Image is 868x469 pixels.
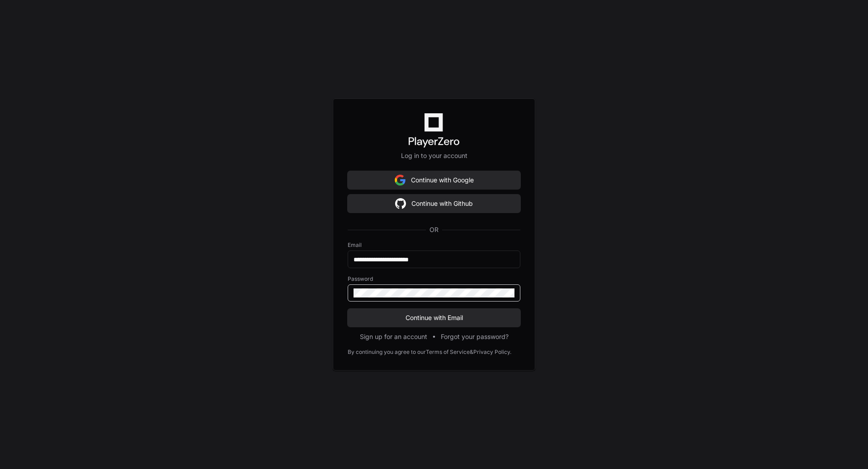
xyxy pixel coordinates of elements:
a: Privacy Policy. [473,348,511,356]
img: Sign in with google [395,171,406,189]
a: Terms of Service [426,348,470,356]
img: Sign in with google [395,195,406,213]
div: & [470,348,473,356]
label: Password [348,275,520,283]
div: By continuing you agree to our [348,348,426,356]
span: OR [426,225,442,234]
button: Sign up for an account [360,332,427,341]
button: Forgot your password? [441,332,509,341]
button: Continue with Github [348,195,520,213]
button: Continue with Email [348,309,520,327]
span: Continue with Email [348,313,520,322]
button: Continue with Google [348,171,520,189]
p: Log in to your account [348,151,520,160]
label: Email [348,241,520,249]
